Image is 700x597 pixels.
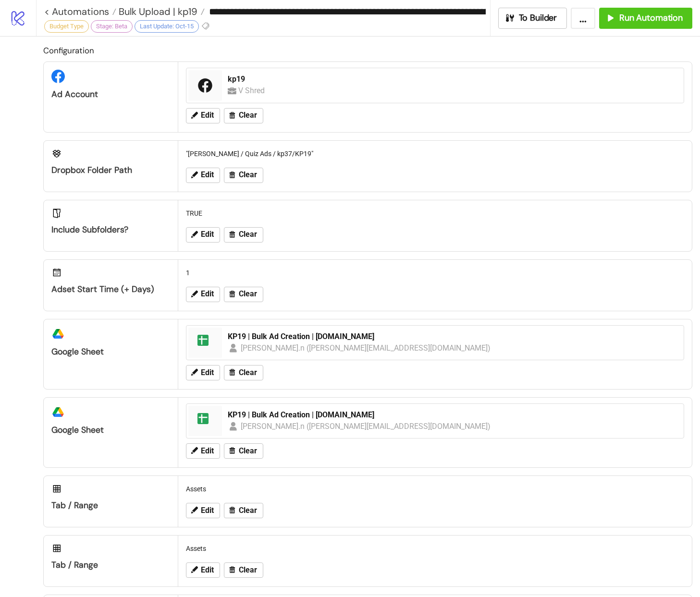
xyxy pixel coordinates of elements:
[51,346,170,357] div: Google Sheet
[241,420,491,432] div: [PERSON_NAME].n ([PERSON_NAME][EMAIL_ADDRESS][DOMAIN_NAME])
[599,8,692,29] button: Run Automation
[224,108,263,123] button: Clear
[228,331,678,342] div: KP19 | Bulk Ad Creation | [DOMAIN_NAME]
[228,74,678,85] div: kp19
[519,12,557,24] span: To Builder
[51,89,170,100] div: Ad Account
[186,227,220,243] button: Edit
[239,171,257,179] span: Clear
[239,111,257,120] span: Clear
[239,230,257,239] span: Clear
[182,145,688,163] div: "[PERSON_NAME] / Quiz Ads / kp37/KP19"
[201,290,214,298] span: Edit
[51,425,170,436] div: Google Sheet
[239,447,257,455] span: Clear
[91,20,133,33] div: Stage: Beta
[186,562,220,578] button: Edit
[239,290,257,298] span: Clear
[186,108,220,123] button: Edit
[201,230,214,239] span: Edit
[239,566,257,574] span: Clear
[619,12,683,24] span: Run Automation
[186,287,220,302] button: Edit
[186,503,220,518] button: Edit
[51,500,170,511] div: Tab / Range
[228,410,678,420] div: KP19 | Bulk Ad Creation | [DOMAIN_NAME]
[224,562,263,578] button: Clear
[224,443,263,459] button: Clear
[201,506,214,515] span: Edit
[201,566,214,574] span: Edit
[201,368,214,377] span: Edit
[51,165,170,176] div: Dropbox Folder Path
[51,224,170,235] div: Include Subfolders?
[186,365,220,380] button: Edit
[201,111,214,120] span: Edit
[44,7,116,16] a: < Automations
[498,8,567,29] button: To Builder
[182,264,688,282] div: 1
[135,20,199,33] div: Last Update: Oct-15
[182,539,688,558] div: Assets
[182,204,688,222] div: TRUE
[116,5,197,18] span: Bulk Upload | kp19
[224,168,263,183] button: Clear
[224,365,263,380] button: Clear
[239,506,257,515] span: Clear
[186,168,220,183] button: Edit
[238,85,268,97] div: V Shred
[224,287,263,302] button: Clear
[224,227,263,243] button: Clear
[201,447,214,455] span: Edit
[186,443,220,459] button: Edit
[116,7,205,16] a: Bulk Upload | kp19
[239,368,257,377] span: Clear
[571,8,595,29] button: ...
[241,342,491,354] div: [PERSON_NAME].n ([PERSON_NAME][EMAIL_ADDRESS][DOMAIN_NAME])
[224,503,263,518] button: Clear
[182,480,688,498] div: Assets
[51,560,170,571] div: Tab / Range
[201,171,214,179] span: Edit
[51,284,170,295] div: Adset Start Time (+ Days)
[44,20,89,33] div: Budget Type
[43,44,692,57] h2: Configuration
